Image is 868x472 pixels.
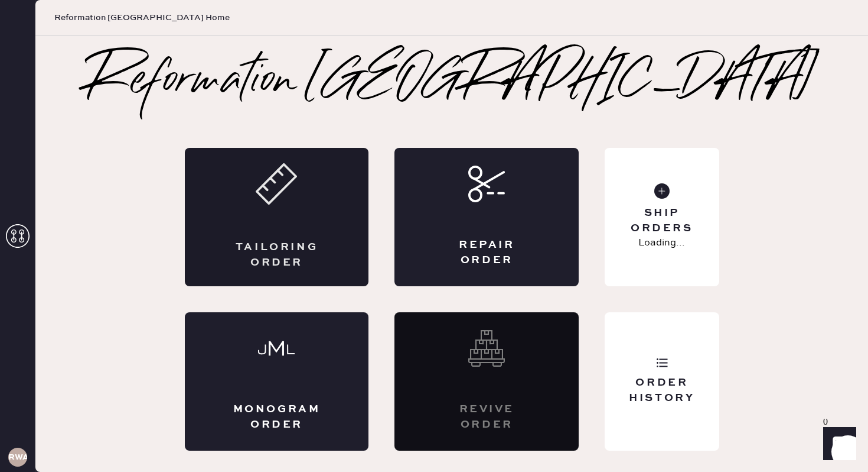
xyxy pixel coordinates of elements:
[54,12,230,24] span: Reformation [GEOGRAPHIC_DATA] Home
[812,419,863,470] iframe: Front Chat
[8,453,27,461] h3: RWA
[394,312,579,451] div: Interested? Contact us at care@hemster.co
[87,58,817,105] h2: Reformation [GEOGRAPHIC_DATA]
[614,206,709,235] div: Ship Orders
[614,376,709,405] div: Order History
[232,240,322,270] div: Tailoring Order
[232,402,322,432] div: Monogram Order
[442,238,531,267] div: Repair Order
[442,402,531,432] div: Revive order
[638,236,685,250] p: Loading...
